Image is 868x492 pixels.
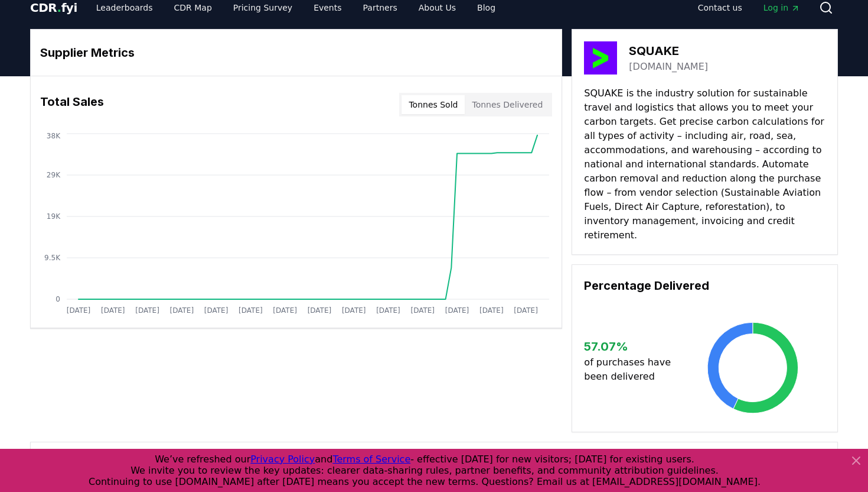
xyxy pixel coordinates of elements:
a: [DOMAIN_NAME] [629,60,708,74]
tspan: 0 [56,295,60,303]
span: CDR fyi [30,1,77,15]
p: of purchases have been delivered [584,355,680,384]
button: Tonnes Delivered [465,95,550,114]
img: SQUAKE-logo [584,41,617,75]
tspan: [DATE] [308,306,332,315]
h3: Percentage Delivered [584,277,825,294]
span: Log in [763,2,800,14]
tspan: [DATE] [67,306,91,315]
tspan: [DATE] [479,306,504,315]
tspan: [DATE] [445,306,469,315]
h3: SQUAKE [629,42,708,60]
tspan: [DATE] [514,306,538,315]
h3: Total Sales [40,93,104,116]
tspan: 29K [47,171,61,179]
tspan: [DATE] [239,306,263,315]
tspan: [DATE] [376,306,400,315]
tspan: [DATE] [135,306,159,315]
tspan: [DATE] [170,306,194,315]
p: SQUAKE is the industry solution for sustainable travel and logistics that allows you to meet your... [584,86,825,242]
button: Tonnes Sold [402,95,465,114]
h3: 57.07 % [584,338,680,355]
tspan: [DATE] [273,306,297,315]
tspan: [DATE] [204,306,229,315]
span: . [57,1,61,15]
tspan: [DATE] [101,306,125,315]
h3: Supplier Metrics [40,44,552,61]
tspan: 38K [47,132,61,140]
tspan: [DATE] [410,306,435,315]
tspan: 9.5K [44,254,61,262]
tspan: [DATE] [342,306,366,315]
tspan: 19K [47,212,61,221]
